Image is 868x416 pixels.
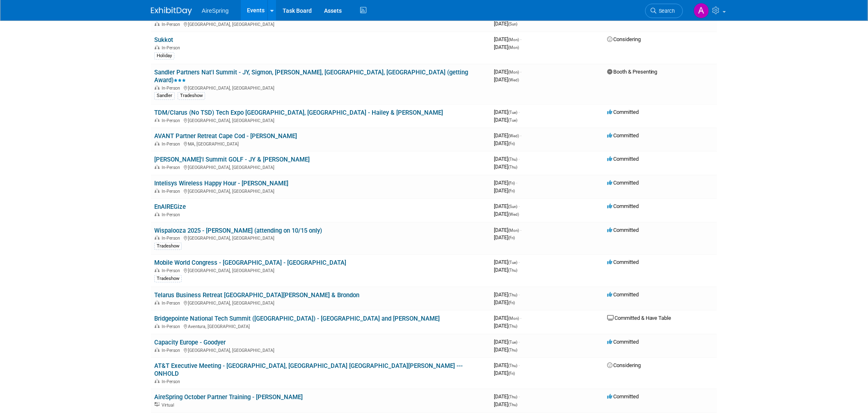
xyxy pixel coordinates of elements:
[494,362,520,368] span: [DATE]
[519,291,520,298] span: -
[494,187,515,194] span: [DATE]
[520,315,521,321] span: -
[162,300,183,306] span: In-Person
[162,118,183,123] span: In-Person
[494,109,520,115] span: [DATE]
[154,275,182,282] div: Tradeshow
[154,84,487,91] div: [GEOGRAPHIC_DATA], [GEOGRAPHIC_DATA]
[519,203,520,209] span: -
[154,164,487,170] div: [GEOGRAPHIC_DATA], [GEOGRAPHIC_DATA]
[154,21,487,27] div: [GEOGRAPHIC_DATA], [GEOGRAPHIC_DATA]
[520,36,521,42] span: -
[154,347,487,353] div: [GEOGRAPHIC_DATA], [GEOGRAPHIC_DATA]
[645,4,683,18] a: Search
[155,212,160,216] img: In-Person Event
[508,395,517,399] span: (Thu)
[508,134,519,138] span: (Wed)
[154,92,175,99] div: Sandler
[494,347,517,353] span: [DATE]
[494,132,521,139] span: [DATE]
[154,362,463,377] a: AT&T Executive Meeting - [GEOGRAPHIC_DATA], [GEOGRAPHIC_DATA] [GEOGRAPHIC_DATA][PERSON_NAME] --- ...
[519,259,520,265] span: -
[494,227,521,233] span: [DATE]
[494,44,519,50] span: [DATE]
[154,315,440,322] a: Bridgepointe National Tech Summit ([GEOGRAPHIC_DATA]) - [GEOGRAPHIC_DATA] and [PERSON_NAME]
[494,140,515,146] span: [DATE]
[154,140,487,147] div: MA, [GEOGRAPHIC_DATA]
[154,117,487,123] div: [GEOGRAPHIC_DATA], [GEOGRAPHIC_DATA]
[162,379,183,384] span: In-Person
[154,52,174,60] div: Holiday
[508,371,515,376] span: (Fri)
[155,236,160,240] img: In-Person Event
[494,36,521,42] span: [DATE]
[162,165,183,170] span: In-Person
[494,267,517,273] span: [DATE]
[494,69,521,75] span: [DATE]
[508,181,515,185] span: (Fri)
[508,78,519,82] span: (Wed)
[508,22,517,26] span: (Sun)
[607,69,658,75] span: Booth & Presenting
[494,76,519,83] span: [DATE]
[162,86,183,91] span: In-Person
[162,236,183,241] span: In-Person
[494,259,520,265] span: [DATE]
[154,69,468,84] a: Sandler Partners Nat'l Summit - JY, Sigmon, [PERSON_NAME], [GEOGRAPHIC_DATA], [GEOGRAPHIC_DATA] (...
[607,362,641,368] span: Considering
[494,211,519,217] span: [DATE]
[607,180,639,186] span: Committed
[607,132,639,139] span: Committed
[508,165,517,169] span: (Thu)
[154,259,346,266] a: Mobile World Congress - [GEOGRAPHIC_DATA] - [GEOGRAPHIC_DATA]
[494,401,517,407] span: [DATE]
[162,141,183,147] span: In-Person
[494,323,517,329] span: [DATE]
[494,339,520,345] span: [DATE]
[516,180,517,186] span: -
[508,268,517,273] span: (Thu)
[494,393,520,400] span: [DATE]
[607,109,639,115] span: Committed
[494,291,520,298] span: [DATE]
[508,402,517,407] span: (Thu)
[508,212,519,217] span: (Wed)
[154,323,487,329] div: Aventura, [GEOGRAPHIC_DATA]
[508,70,519,74] span: (Mon)
[155,22,160,26] img: In-Person Event
[155,45,160,49] img: In-Person Event
[607,291,639,298] span: Committed
[607,36,641,42] span: Considering
[494,180,517,186] span: [DATE]
[508,189,515,193] span: (Fri)
[508,236,515,240] span: (Fri)
[494,234,515,240] span: [DATE]
[494,370,515,376] span: [DATE]
[508,141,515,146] span: (Fri)
[607,203,639,209] span: Committed
[607,227,639,233] span: Committed
[520,227,521,233] span: -
[154,187,487,194] div: [GEOGRAPHIC_DATA], [GEOGRAPHIC_DATA]
[508,340,517,344] span: (Tue)
[178,92,205,99] div: Tradeshow
[155,165,160,169] img: In-Person Event
[162,45,183,51] span: In-Person
[494,299,515,305] span: [DATE]
[162,324,183,329] span: In-Person
[154,291,359,299] a: Telarus Business Retreat [GEOGRAPHIC_DATA][PERSON_NAME] & Brondon
[155,86,160,90] img: In-Person Event
[508,300,515,305] span: (Fri)
[519,393,520,400] span: -
[508,228,519,233] span: (Mon)
[519,109,520,115] span: -
[154,156,310,163] a: [PERSON_NAME]'l Summit GOLF - JY & [PERSON_NAME]
[494,156,520,162] span: [DATE]
[154,203,186,210] a: EnAIREGize
[155,189,160,193] img: In-Person Event
[151,7,192,15] img: ExhibitDay
[519,339,520,345] span: -
[508,316,519,321] span: (Mon)
[162,402,176,408] span: Virtual
[162,212,183,217] span: In-Person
